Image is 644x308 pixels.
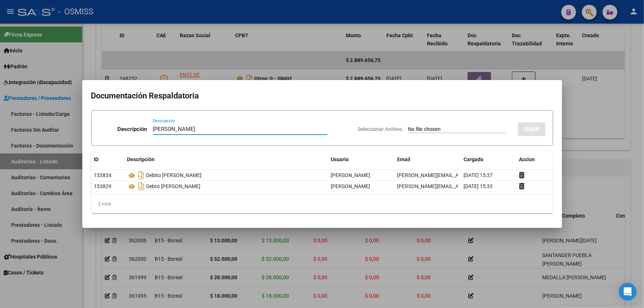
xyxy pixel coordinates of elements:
datatable-header-cell: Accion [516,152,553,167]
div: Debto [PERSON_NAME] [127,180,325,192]
i: Descargar documento [137,169,147,181]
h2: Documentación Respaldatoria [91,89,553,103]
span: Descripción [127,156,155,162]
span: Accion [519,156,535,162]
span: [PERSON_NAME] [331,183,371,189]
span: Usuario [331,156,349,162]
datatable-header-cell: Usuario [328,152,395,167]
datatable-header-cell: Email [395,152,461,167]
span: [PERSON_NAME][EMAIL_ADDRESS][PERSON_NAME][DOMAIN_NAME] [397,183,558,189]
span: Seleccionar Archivo [358,126,403,132]
span: [DATE] 15:33 [464,183,493,189]
div: Debito [PERSON_NAME] [127,169,325,181]
span: [PERSON_NAME][EMAIL_ADDRESS][PERSON_NAME][DOMAIN_NAME] [397,172,558,178]
button: SUBIR [518,122,545,136]
span: [PERSON_NAME] [331,172,371,178]
span: SUBIR [524,126,540,133]
span: 153834 [94,172,112,178]
span: 153829 [94,183,112,189]
span: Email [397,156,411,162]
datatable-header-cell: Descripción [124,152,328,167]
datatable-header-cell: ID [91,152,124,167]
div: 2 total [91,195,553,213]
span: ID [94,156,99,162]
p: Descripción [117,125,147,134]
div: Open Intercom Messenger [619,283,637,301]
i: Descargar documento [137,180,147,192]
span: [DATE] 15:37 [464,172,493,178]
span: Cargado [464,156,484,162]
datatable-header-cell: Cargado [461,152,516,167]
